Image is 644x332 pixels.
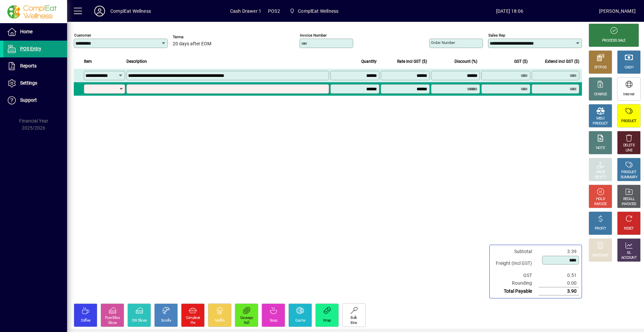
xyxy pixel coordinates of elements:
[431,40,455,45] mat-label: Order number
[488,33,505,38] mat-label: Sales rep
[492,279,539,287] td: Rounding
[622,202,636,207] div: INVOICES
[539,272,579,279] td: 0.51
[492,272,539,279] td: GST
[621,119,636,124] div: PRODUCT
[624,226,634,231] div: RESET
[20,63,37,68] span: Reports
[623,197,635,202] div: RECALL
[514,58,528,65] span: GST ($)
[323,318,331,323] div: Wrap
[623,92,634,97] div: Internet
[361,58,377,65] span: Quantity
[621,170,636,175] div: PRODUCT
[3,58,67,75] a: Reports
[244,321,249,326] div: Roll
[20,97,37,103] span: Support
[351,316,357,321] div: Bulk
[420,6,599,16] span: [DATE] 18:06
[596,170,605,175] div: PRICE
[621,255,637,260] div: ACCOUNT
[596,197,605,202] div: HOLD
[599,6,636,16] div: [PERSON_NAME]
[545,58,579,65] span: Extend incl GST ($)
[161,318,171,323] div: Scrolls
[20,80,37,86] span: Settings
[173,35,213,39] span: Terms
[20,29,33,34] span: Home
[596,146,605,151] div: NOTE
[594,202,606,207] div: INVOICE
[492,255,539,272] td: Freight (Incl GST)
[593,121,608,126] div: PRODUCT
[270,318,277,323] div: Soup
[132,318,147,323] div: CW Slices
[295,318,306,323] div: Quiche
[191,321,195,326] div: Pie
[351,321,357,326] div: Bins
[492,248,539,255] td: Subtotal
[240,316,253,321] div: Sausage
[74,33,91,38] mat-label: Customer
[3,92,67,109] a: Support
[81,318,91,323] div: Coffee
[626,148,632,153] div: LINE
[621,175,637,180] div: SUMMARY
[454,58,477,65] span: Discount (%)
[592,253,608,258] div: DISCOUNT
[602,38,626,43] div: PROCESS SALE
[595,226,606,231] div: PROFIT
[625,65,633,70] div: CASH
[627,250,631,255] div: GL
[126,58,147,65] span: Description
[539,248,579,255] td: 3.39
[20,46,41,51] span: POS Entry
[110,6,151,16] div: ComplEat Wellness
[287,5,341,17] span: ComplEat Wellness
[594,92,607,97] div: CHARGE
[298,6,338,16] span: ComplEat Wellness
[397,58,427,65] span: Rate incl GST ($)
[539,279,579,287] td: 0.00
[595,175,606,180] div: SELECT
[3,75,67,92] a: Settings
[623,143,635,148] div: DELETE
[108,321,117,326] div: Slices
[89,5,110,17] button: Profile
[300,33,327,38] mat-label: Invoice number
[105,316,120,321] div: Pure Bliss
[539,287,579,295] td: 3.90
[594,65,607,70] div: EFTPOS
[186,316,200,321] div: Compleat
[492,287,539,295] td: Total Payable
[596,116,604,121] div: MISC
[173,41,211,47] span: 20 days after EOM
[215,318,225,323] div: Muffin
[84,58,92,65] span: Item
[230,6,261,16] span: Cash Drawer 1
[3,23,67,40] a: Home
[268,6,280,16] span: POS2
